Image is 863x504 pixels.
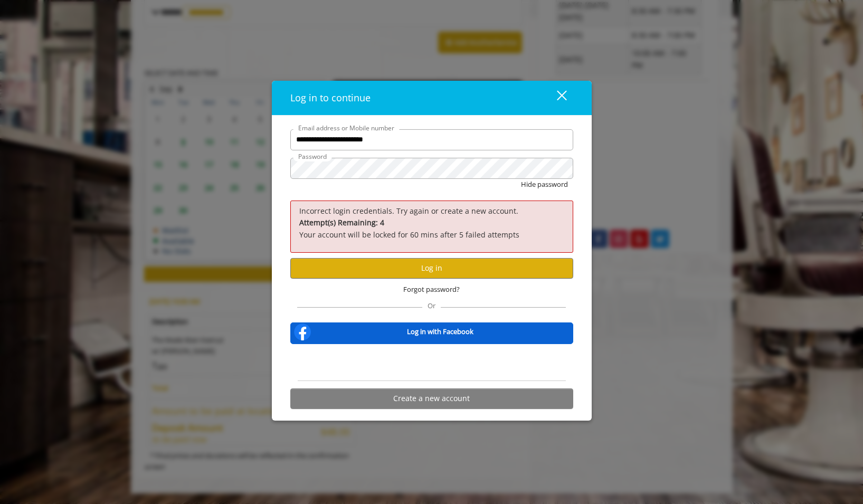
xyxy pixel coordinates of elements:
b: Log in with Facebook [407,326,473,337]
button: Log in [290,258,573,279]
input: Password [290,158,573,179]
img: facebook-logo [292,321,313,343]
p: Your account will be locked for 60 mins after 5 failed attempts [299,217,564,241]
span: Incorrect login credentials. Try again or create a new account. [299,206,518,216]
label: Email address or Mobile number [293,123,400,133]
button: close dialog [537,87,573,109]
button: Hide password [521,179,568,190]
b: Attempt(s) Remaining: 4 [299,217,384,227]
iframe: Sign in with Google Button [378,351,485,374]
input: Email address or Mobile number [290,129,573,150]
span: Or [422,301,441,310]
label: Password [293,151,332,161]
div: close dialog [545,90,566,106]
span: Forgot password? [403,284,460,295]
span: Log in to continue [290,91,371,104]
button: Create a new account [290,388,573,409]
